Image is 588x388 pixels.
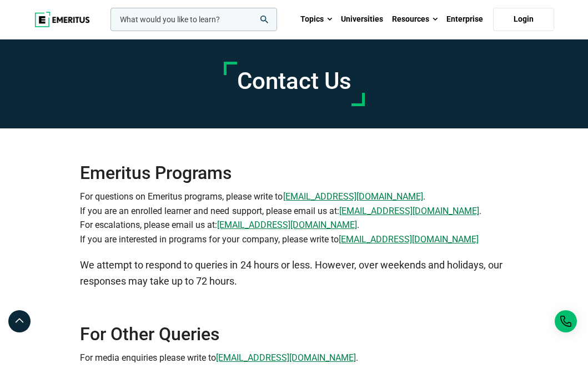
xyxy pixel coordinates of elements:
[493,8,554,31] a: Login
[283,190,423,204] a: [EMAIL_ADDRESS][DOMAIN_NAME]
[80,190,507,246] p: For questions on Emeritus programs, please write to . If you are an enrolled learner and need sup...
[339,232,479,247] a: [EMAIL_ADDRESS][DOMAIN_NAME]
[80,323,507,345] h2: For Other Queries
[80,257,507,290] p: We attempt to respond to queries in 24 hours or less. However, over weekends and holidays, our re...
[216,351,356,365] a: [EMAIL_ADDRESS][DOMAIN_NAME]
[80,351,507,365] p: For media enquiries please write to .
[80,128,507,184] h2: Emeritus Programs
[110,8,277,31] input: woocommerce-product-search-field-0
[217,218,357,232] a: [EMAIL_ADDRESS][DOMAIN_NAME]
[237,67,351,95] h1: Contact Us
[339,204,479,218] a: [EMAIL_ADDRESS][DOMAIN_NAME]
